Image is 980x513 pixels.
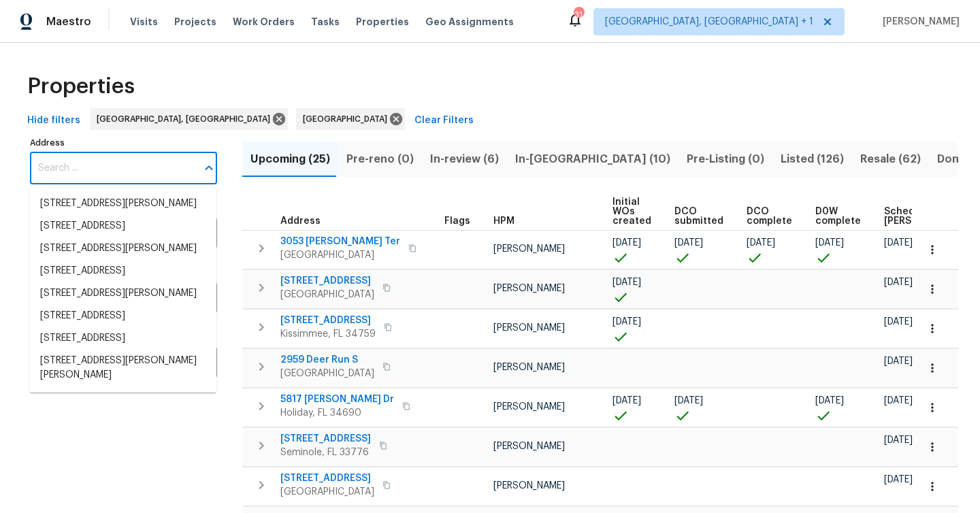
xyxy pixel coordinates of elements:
[29,327,216,350] li: [STREET_ADDRESS]
[815,396,844,406] span: [DATE]
[27,80,135,93] span: Properties
[280,353,374,367] span: 2959 Deer Run S
[612,278,641,287] span: [DATE]
[30,152,197,184] input: Search ...
[233,15,295,29] span: Work Orders
[430,150,499,169] span: In-review (6)
[612,396,641,406] span: [DATE]
[781,150,844,169] span: Listed (126)
[574,8,583,22] div: 31
[280,314,376,327] span: [STREET_ADDRESS]
[280,235,400,248] span: 3053 [PERSON_NAME] Ter
[747,207,792,226] span: DCO complete
[612,238,641,248] span: [DATE]
[250,150,330,169] span: Upcoming (25)
[174,15,216,29] span: Projects
[280,406,394,420] span: Holiday, FL 34690
[280,446,371,459] span: Seminole, FL 33776
[815,238,844,248] span: [DATE]
[280,432,371,446] span: [STREET_ADDRESS]
[29,386,216,409] li: [STREET_ADDRESS][PERSON_NAME]
[29,237,216,260] li: [STREET_ADDRESS][PERSON_NAME]
[280,367,374,380] span: [GEOGRAPHIC_DATA]
[493,481,565,491] span: [PERSON_NAME]
[280,274,374,288] span: [STREET_ADDRESS]
[30,139,217,147] label: Address
[884,435,913,445] span: [DATE]
[815,207,861,226] span: D0W complete
[884,396,913,406] span: [DATE]
[674,396,703,406] span: [DATE]
[29,305,216,327] li: [STREET_ADDRESS]
[199,159,218,178] button: Close
[356,15,409,29] span: Properties
[296,108,405,130] div: [GEOGRAPHIC_DATA]
[46,15,91,29] span: Maestro
[29,260,216,282] li: [STREET_ADDRESS]
[280,216,321,226] span: Address
[493,442,565,451] span: [PERSON_NAME]
[674,238,703,248] span: [DATE]
[97,112,276,126] span: [GEOGRAPHIC_DATA], [GEOGRAPHIC_DATA]
[90,108,288,130] div: [GEOGRAPHIC_DATA], [GEOGRAPHIC_DATA]
[425,15,514,29] span: Geo Assignments
[280,393,394,406] span: 5817 [PERSON_NAME] Dr
[493,402,565,412] span: [PERSON_NAME]
[884,317,913,327] span: [DATE]
[493,216,514,226] span: HPM
[303,112,393,126] span: [GEOGRAPHIC_DATA]
[22,108,86,133] button: Hide filters
[311,17,340,27] span: Tasks
[280,327,376,341] span: Kissimmee, FL 34759
[605,15,813,29] span: [GEOGRAPHIC_DATA], [GEOGRAPHIC_DATA] + 1
[280,288,374,301] span: [GEOGRAPHIC_DATA]
[29,193,216,215] li: [STREET_ADDRESS][PERSON_NAME]
[884,475,913,484] span: [DATE]
[493,244,565,254] span: [PERSON_NAME]
[884,278,913,287] span: [DATE]
[29,350,216,386] li: [STREET_ADDRESS][PERSON_NAME][PERSON_NAME]
[29,215,216,237] li: [STREET_ADDRESS]
[884,207,961,226] span: Scheduled [PERSON_NAME]
[280,485,374,499] span: [GEOGRAPHIC_DATA]
[493,323,565,333] span: [PERSON_NAME]
[612,317,641,327] span: [DATE]
[687,150,764,169] span: Pre-Listing (0)
[493,284,565,293] span: [PERSON_NAME]
[346,150,414,169] span: Pre-reno (0)
[877,15,960,29] span: [PERSON_NAME]
[409,108,479,133] button: Clear Filters
[884,238,913,248] span: [DATE]
[860,150,921,169] span: Resale (62)
[612,197,651,226] span: Initial WOs created
[493,363,565,372] span: [PERSON_NAME]
[515,150,670,169] span: In-[GEOGRAPHIC_DATA] (10)
[444,216,470,226] span: Flags
[29,282,216,305] li: [STREET_ADDRESS][PERSON_NAME]
[414,112,474,129] span: Clear Filters
[280,471,374,485] span: [STREET_ADDRESS]
[747,238,775,248] span: [DATE]
[27,112,80,129] span: Hide filters
[130,15,158,29] span: Visits
[280,248,400,262] span: [GEOGRAPHIC_DATA]
[884,357,913,366] span: [DATE]
[674,207,723,226] span: DCO submitted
